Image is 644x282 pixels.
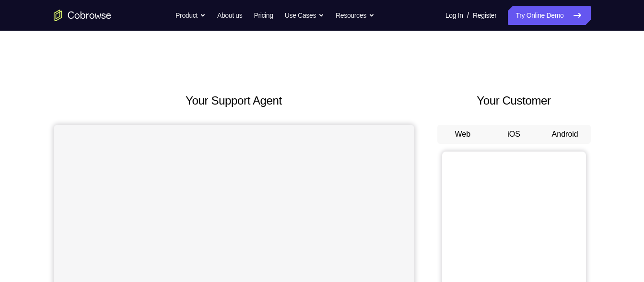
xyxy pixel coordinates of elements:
[445,6,463,25] a: Log In
[473,6,496,25] a: Register
[488,125,539,144] button: iOS
[285,6,324,25] button: Use Cases
[54,10,111,21] a: Go to the home page
[437,92,591,109] h2: Your Customer
[467,10,469,21] span: /
[508,6,590,25] a: Try Online Demo
[539,125,591,144] button: Android
[54,92,414,109] h2: Your Support Agent
[176,6,206,25] button: Product
[437,125,489,144] button: Web
[217,6,242,25] a: About us
[336,6,375,25] button: Resources
[254,6,273,25] a: Pricing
